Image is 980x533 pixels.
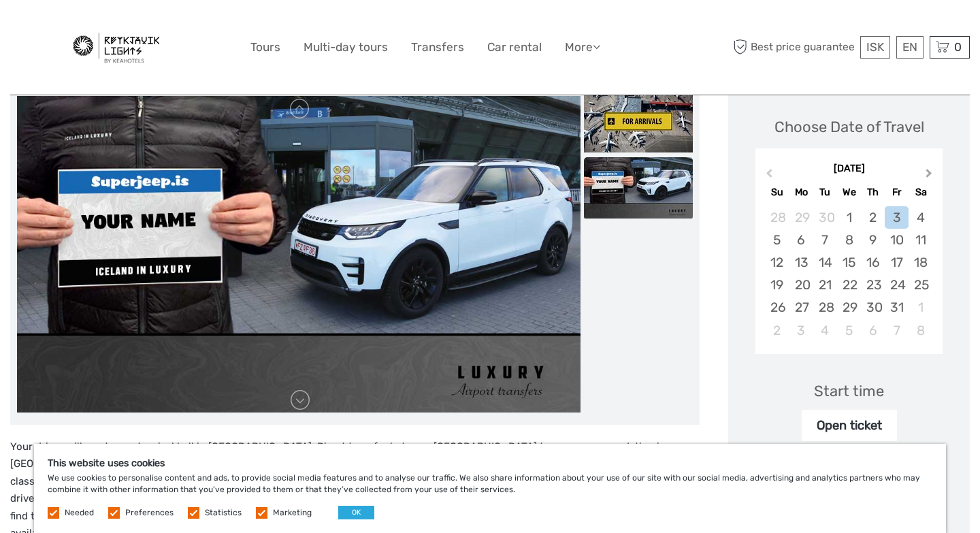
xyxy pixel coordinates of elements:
[814,381,884,402] div: Start time
[789,296,813,319] div: Choose Monday, October 27th, 2025
[411,37,464,57] a: Transfers
[789,229,813,251] div: Choose Monday, October 6th, 2025
[789,251,813,274] div: Choose Monday, October 13th, 2025
[789,183,813,201] div: Mo
[65,507,94,519] label: Needed
[789,206,813,229] div: Choose Monday, September 29th, 2025
[885,229,909,251] div: Choose Friday, October 10th, 2025
[885,183,909,201] div: Fr
[765,296,789,319] div: Choose Sunday, October 26th, 2025
[896,36,924,59] div: EN
[584,157,693,219] img: 16fb447c7d50440eaa484c9a0dbf045b_slider_thumbnail.jpeg
[837,206,861,229] div: Choose Wednesday, October 1st, 2025
[837,183,861,201] div: We
[338,506,374,519] button: OK
[802,410,897,441] div: Open ticket
[861,206,885,229] div: Choose Thursday, October 2nd, 2025
[487,37,542,57] a: Car rental
[866,40,884,54] span: ISK
[813,229,837,251] div: Choose Tuesday, October 7th, 2025
[759,206,938,342] div: month 2025-10
[273,507,312,519] label: Marketing
[765,206,789,229] div: Choose Sunday, September 28th, 2025
[861,274,885,296] div: Choose Thursday, October 23rd, 2025
[909,229,932,251] div: Choose Saturday, October 11th, 2025
[909,206,932,229] div: Choose Saturday, October 4th, 2025
[813,206,837,229] div: Choose Tuesday, September 30th, 2025
[885,319,909,342] div: Choose Friday, November 7th, 2025
[885,206,909,229] div: Choose Friday, October 3rd, 2025
[837,274,861,296] div: Choose Wednesday, October 22nd, 2025
[19,24,154,35] p: We're away right now. Please check back later!
[730,36,857,59] span: Best price guarantee
[861,251,885,274] div: Choose Thursday, October 16th, 2025
[909,274,932,296] div: Choose Saturday, October 25th, 2025
[909,319,932,342] div: Choose Saturday, November 8th, 2025
[837,251,861,274] div: Choose Wednesday, October 15th, 2025
[813,251,837,274] div: Choose Tuesday, October 14th, 2025
[125,507,174,519] label: Preferences
[885,251,909,274] div: Choose Friday, October 17th, 2025
[48,457,932,469] h5: This website uses cookies
[250,37,280,57] a: Tours
[765,183,789,201] div: Su
[919,165,941,187] button: Next Month
[952,40,964,54] span: 0
[909,183,932,201] div: Sa
[837,319,861,342] div: Choose Wednesday, November 5th, 2025
[885,274,909,296] div: Choose Friday, October 24th, 2025
[861,319,885,342] div: Choose Thursday, November 6th, 2025
[17,96,581,413] img: 16fb447c7d50440eaa484c9a0dbf045b_main_slider.jpeg
[757,165,779,187] button: Previous Month
[861,296,885,319] div: Choose Thursday, October 30th, 2025
[813,296,837,319] div: Choose Tuesday, October 28th, 2025
[765,251,789,274] div: Choose Sunday, October 12th, 2025
[755,162,943,176] div: [DATE]
[584,91,693,152] img: d17cabca94be4cdf9a944f0c6cf5d444_slider_thumbnail.jpg
[765,319,789,342] div: Choose Sunday, November 2nd, 2025
[885,296,909,319] div: Choose Friday, October 31st, 2025
[73,33,159,63] img: 101-176c781a-b593-4ce4-a17a-dea0efa8a601_logo_big.jpg
[909,296,932,319] div: Choose Saturday, November 1st, 2025
[789,319,813,342] div: Choose Monday, November 3rd, 2025
[909,251,932,274] div: Choose Saturday, October 18th, 2025
[837,229,861,251] div: Choose Wednesday, October 8th, 2025
[765,274,789,296] div: Choose Sunday, October 19th, 2025
[789,274,813,296] div: Choose Monday, October 20th, 2025
[813,319,837,342] div: Choose Tuesday, November 4th, 2025
[837,296,861,319] div: Choose Wednesday, October 29th, 2025
[765,229,789,251] div: Choose Sunday, October 5th, 2025
[861,229,885,251] div: Choose Thursday, October 9th, 2025
[304,37,388,57] a: Multi-day tours
[205,507,242,519] label: Statistics
[34,444,946,533] div: We use cookies to personalise content and ads, to provide social media features and to analyse ou...
[565,37,600,57] a: More
[861,183,885,201] div: Th
[774,116,924,138] div: Choose Date of Travel
[813,183,837,201] div: Tu
[157,21,173,37] button: Open LiveChat chat widget
[813,274,837,296] div: Choose Tuesday, October 21st, 2025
